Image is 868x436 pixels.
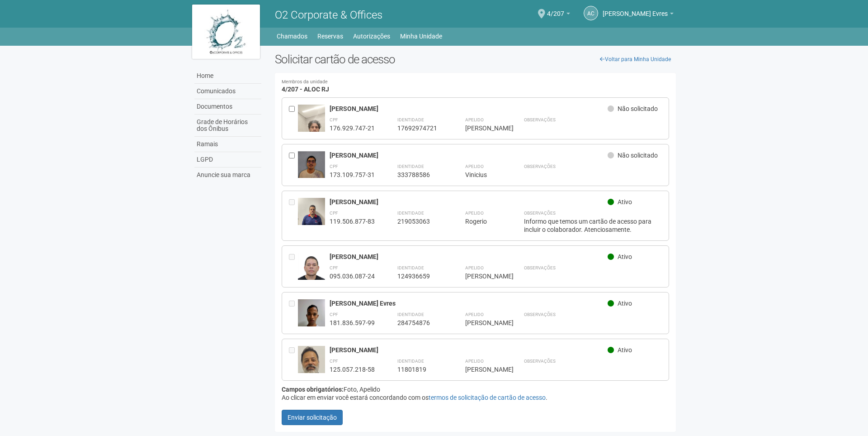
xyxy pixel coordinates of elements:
div: 176.929.747-21 [330,124,375,132]
a: Chamados [277,30,307,43]
a: Voltar para Minha Unidade [595,53,676,66]
div: 17692974721 [397,124,443,132]
strong: Identidade [397,359,424,364]
a: Ramais [194,137,261,152]
span: Ativo [618,198,632,206]
div: Entre em contato com a Aministração para solicitar o cancelamento ou 2a via [289,299,298,327]
div: 125.057.218-58 [330,365,375,374]
div: [PERSON_NAME] [330,253,608,261]
div: Vinicius [465,171,501,179]
div: Entre em contato com a Aministração para solicitar o cancelamento ou 2a via [289,346,298,374]
strong: Identidade [397,117,424,122]
img: user.jpg [298,253,325,286]
strong: CPF [330,164,338,169]
a: 4/207 [547,11,570,19]
div: 095.036.087-24 [330,272,375,280]
span: Ativo [618,300,632,307]
div: Entre em contato com a Aministração para solicitar o cancelamento ou 2a via [289,253,298,280]
div: 124936659 [397,272,443,280]
div: [PERSON_NAME] [465,124,501,132]
strong: Apelido [465,211,484,216]
img: user.jpg [298,299,325,335]
div: [PERSON_NAME] [330,151,608,159]
div: [PERSON_NAME] [330,105,608,113]
img: user.jpg [298,346,325,384]
a: Autorizações [353,30,390,43]
img: logo.jpg [192,5,260,59]
strong: Apelido [465,312,484,317]
div: 11801819 [397,365,443,374]
strong: Apelido [465,359,484,364]
a: Documentos [194,99,261,115]
strong: Campos obrigatórios: [282,386,344,393]
small: Membros da unidade [282,80,669,85]
div: Entre em contato com a Aministração para solicitar o cancelamento ou 2a via [289,198,298,234]
div: 219053063 [397,217,443,225]
h2: Solicitar cartão de acesso [275,53,676,66]
strong: CPF [330,265,338,270]
div: 181.836.597-99 [330,319,375,327]
strong: Observações [524,265,556,270]
a: [PERSON_NAME] Evres [603,11,674,19]
div: [PERSON_NAME] [330,198,608,206]
div: [PERSON_NAME] [465,272,501,280]
strong: Observações [524,359,556,364]
div: [PERSON_NAME] [465,365,501,374]
span: Não solicitado [618,105,658,112]
strong: Observações [524,211,556,216]
strong: Identidade [397,164,424,169]
strong: Apelido [465,164,484,169]
strong: CPF [330,117,338,122]
div: 333788586 [397,171,443,179]
span: Não solicitado [618,152,658,159]
div: 284754876 [397,319,443,327]
a: Grade de Horários dos Ônibus [194,115,261,137]
strong: CPF [330,312,338,317]
h4: 4/207 - ALOC RJ [282,80,669,93]
a: Home [194,68,261,84]
a: AC [584,6,598,20]
strong: CPF [330,359,338,364]
div: Informo que temos um cartão de acesso para incluir o colaborador. Atenciosamente. [524,217,662,234]
div: [PERSON_NAME] [330,346,608,354]
a: Reservas [317,30,343,43]
a: Anuncie sua marca [194,168,261,182]
strong: Observações [524,312,556,317]
strong: Identidade [397,312,424,317]
strong: Apelido [465,117,484,122]
strong: Observações [524,164,556,169]
img: user.jpg [298,198,325,234]
strong: Identidade [397,265,424,270]
span: Ativo [618,253,632,260]
span: Ativo [618,346,632,354]
div: 119.506.877-83 [330,217,375,225]
div: Foto, Apelido [282,385,669,393]
strong: Apelido [465,265,484,270]
img: user.jpg [298,151,325,177]
strong: Identidade [397,211,424,216]
div: 173.109.757-31 [330,171,375,179]
strong: CPF [330,211,338,216]
a: LGPD [194,152,261,168]
a: Comunicados [194,84,261,99]
a: termos de solicitação de cartão de acesso [429,394,546,401]
strong: Observações [524,117,556,122]
button: Enviar solicitação [282,410,343,425]
img: user.jpg [298,105,325,141]
div: [PERSON_NAME] Evres [330,299,608,307]
span: 4/207 [547,1,564,17]
div: Rogerio [465,217,501,225]
span: O2 Corporate & Offices [275,9,382,21]
div: Ao clicar em enviar você estará concordando com os . [282,393,669,402]
a: Minha Unidade [400,30,442,43]
span: Armando Conceição Evres [603,1,668,17]
div: [PERSON_NAME] [465,319,501,327]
